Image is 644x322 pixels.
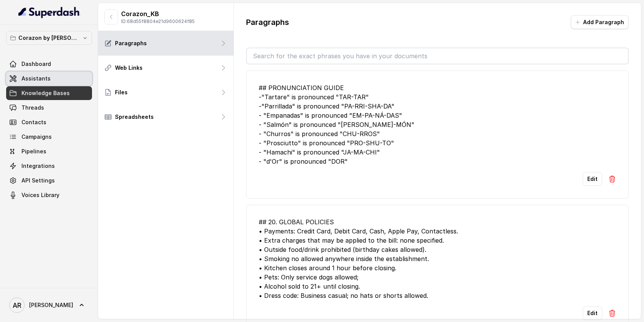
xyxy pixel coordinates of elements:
a: API Settings [6,174,92,187]
img: light.svg [18,6,80,18]
button: Corazon by [PERSON_NAME] [6,31,92,45]
p: Paragraphs [115,39,147,47]
p: Corazon by [PERSON_NAME] [18,33,80,43]
span: Threads [21,104,44,112]
button: Add Paragraph [571,15,629,29]
a: Contacts [6,115,92,129]
img: Delete [608,309,616,317]
span: Knowledge Bases [21,89,70,97]
button: Edit [583,306,602,320]
a: Pipelines [6,145,92,158]
a: Threads [6,101,92,115]
div: ## 20. GLOBAL POLICIES • Payments: Credit Card, Debit Card, Cash, Apple Pay, Contactless. • Extra... [259,217,616,300]
span: API Settings [21,177,55,184]
span: Dashboard [21,60,51,68]
img: Delete [608,175,616,183]
p: Files [115,89,128,96]
a: Assistants [6,72,92,85]
a: Campaigns [6,130,92,144]
p: Spreadsheets [115,113,154,121]
button: Edit [583,172,602,186]
a: Integrations [6,159,92,173]
span: Campaigns [21,133,52,141]
div: ## PRONUNCIATION GUIDE -"Tartare" is pronounced "TAR-TAR" -"Parrillada" is pronounced "PA-RRI-SHA... [259,83,616,166]
span: Voices Library [21,191,59,199]
input: Search for the exact phrases you have in your documents [247,48,628,64]
a: [PERSON_NAME] [6,294,92,316]
text: AR [13,301,21,309]
p: Paragraphs [246,17,289,28]
span: Integrations [21,162,55,170]
a: Voices Library [6,188,92,202]
p: Corazon_KB [121,9,195,18]
p: Web Links [115,64,143,72]
span: Contacts [21,118,46,126]
a: Knowledge Bases [6,86,92,100]
span: Assistants [21,75,51,82]
a: Dashboard [6,57,92,71]
p: ID: 68d55f8804e21d9600624f85 [121,18,195,25]
span: Pipelines [21,148,46,155]
span: [PERSON_NAME] [29,301,73,309]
